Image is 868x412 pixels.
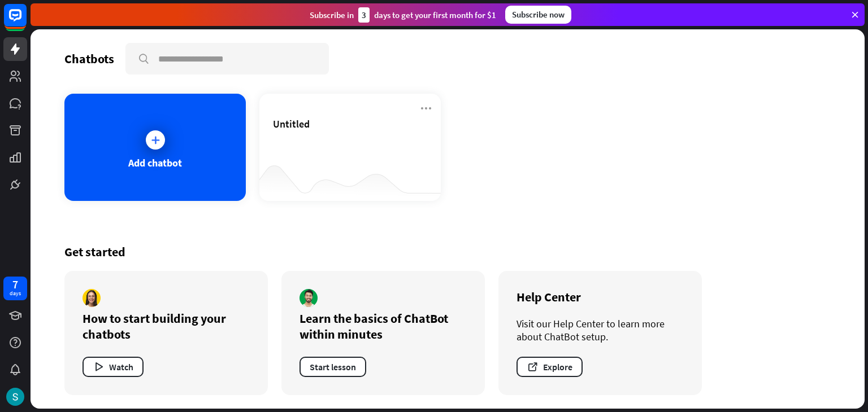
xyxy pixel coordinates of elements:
div: 3 [358,7,370,23]
div: Get started [64,244,831,260]
div: Learn the basics of ChatBot within minutes [300,310,467,342]
div: Visit our Help Center to learn more about ChatBot setup. [517,317,684,343]
img: author [83,289,101,307]
div: Add chatbot [128,156,182,169]
div: Subscribe now [505,6,571,24]
span: Untitled [273,117,310,130]
button: Open LiveChat chat widget [9,5,43,38]
div: How to start building your chatbots [83,310,250,342]
button: Start lesson [300,357,366,377]
div: 7 [12,279,18,290]
div: days [10,290,21,297]
div: Subscribe in days to get your first month for $1 [310,7,496,23]
a: 7 days [3,277,27,300]
div: Chatbots [64,51,114,67]
div: Help Center [517,289,684,305]
button: Explore [517,357,583,377]
img: author [300,289,318,307]
button: Watch [83,357,144,377]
